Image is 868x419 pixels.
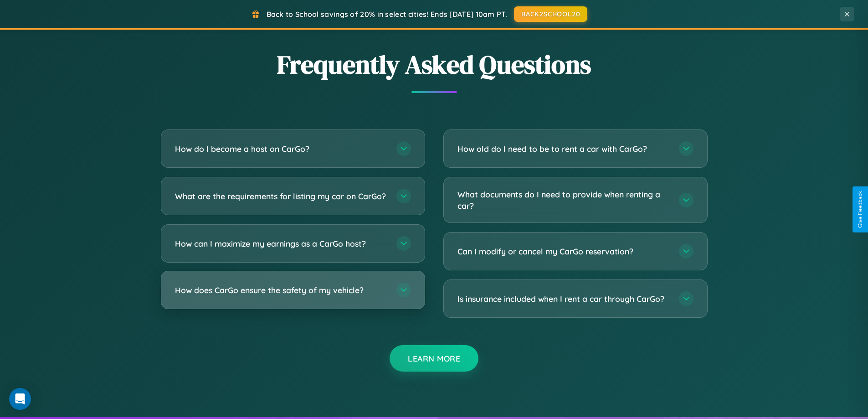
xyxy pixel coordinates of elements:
h3: How does CarGo ensure the safety of my vehicle? [175,285,387,296]
h3: Can I modify or cancel my CarGo reservation? [457,246,670,257]
h3: What are the requirements for listing my car on CarGo? [175,191,387,202]
button: BACK2SCHOOL20 [514,6,587,22]
h2: Frequently Asked Questions [161,47,708,82]
span: Back to School savings of 20% in select cities! Ends [DATE] 10am PT. [267,10,507,19]
h3: What documents do I need to provide when renting a car? [457,189,670,211]
h3: Is insurance included when I rent a car through CarGo? [457,293,670,305]
h3: How can I maximize my earnings as a CarGo host? [175,238,387,249]
div: Open Intercom Messenger [9,388,31,410]
h3: How old do I need to be to rent a car with CarGo? [457,143,670,155]
h3: How do I become a host on CarGo? [175,143,387,155]
div: Give Feedback [857,191,863,228]
button: Learn More [390,345,478,372]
